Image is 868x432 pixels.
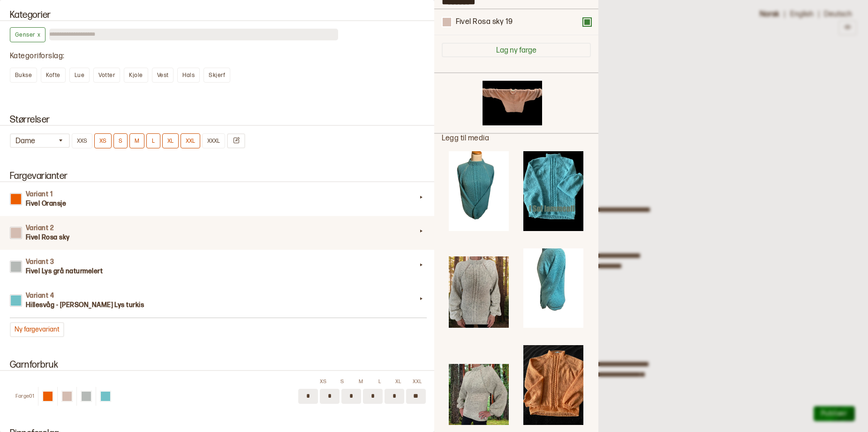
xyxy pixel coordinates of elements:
span: Hals [182,72,195,79]
img: daffb0f4-7e04-414d-954d-299053844c75 [523,345,583,424]
h3: Fivel Oransje [26,199,416,208]
button: Endre størrelser [227,133,245,148]
span: Bukse [15,72,32,79]
img: 8ba44f23-7a5e-4fe4-b43e-a68eee7ffea7 [449,256,508,328]
div: Fivel Rosa sky 19 [456,17,513,27]
h4: Variant 4 [26,291,416,301]
h3: Hillesvåg - [PERSON_NAME] Lys turkis [26,301,416,310]
span: x [36,31,40,40]
span: Vest [157,72,169,79]
span: Votter [98,72,115,79]
div: XL [390,378,407,385]
button: XXS [72,133,92,148]
div: S [334,378,351,385]
div: Fivel Rosa sky 19 [434,9,598,35]
button: Lag ny farge [442,43,591,57]
span: Lue [75,72,84,79]
img: 5a22590e-8af5-4809-bcf3-eaddb928f736 [523,151,583,231]
h4: Variant 2 [26,224,416,233]
button: Dame [10,133,70,148]
span: Kjole [129,72,143,79]
span: Genser [15,31,35,39]
div: L [371,378,388,385]
img: 0aa58111-eaea-48ee-bfe5-13fed4c33cda [483,81,542,125]
button: L [146,133,160,148]
button: Ny fargevariant [10,322,64,337]
h4: Variant 3 [26,257,416,267]
button: XXXL [202,133,225,148]
h3: Fivel Lys grå naturmelert [26,267,416,276]
button: S [113,133,128,148]
img: d7f22577-6b70-4b6a-9a80-ce6f129771f7 [449,364,508,425]
button: M [129,133,144,148]
h4: Variant 1 [26,190,416,199]
span: Skjerf [209,72,225,79]
button: XS [94,133,112,148]
img: ae6012e7-622b-4ae3-ae9f-ffbc4a329a39 [523,248,583,328]
svg: Endre størrelser [233,137,240,144]
button: XL [162,133,179,148]
div: XXL [409,378,426,385]
div: M [353,378,370,385]
div: Kategoriforslag : [10,52,426,62]
div: XS [315,378,332,385]
span: Kofte [46,72,60,79]
img: 42640312-6d4d-4be0-abea-9048ca0e1a2c [449,151,508,231]
div: Farge 01 [10,393,38,400]
button: XXL [181,133,200,148]
h3: Fivel Rosa sky [26,233,416,242]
